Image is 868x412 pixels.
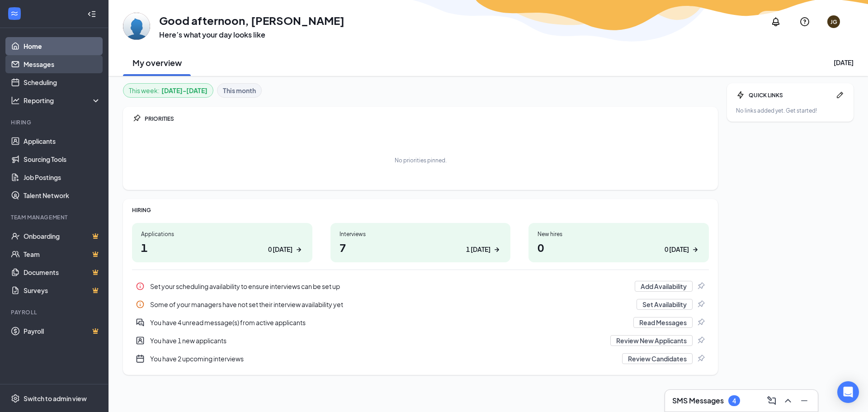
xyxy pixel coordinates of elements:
[132,114,141,123] svg: Pin
[24,37,101,55] a: Home
[834,58,854,67] div: [DATE]
[11,308,99,316] div: Payroll
[136,354,145,363] svg: CalendarNew
[538,240,700,255] h1: 0
[150,282,629,291] div: Set your scheduling availability to ensure interviews can be set up
[492,245,501,254] svg: ArrowRight
[150,336,605,345] div: You have 1 new applicants
[395,156,447,164] div: No priorities pinned.
[11,96,20,105] svg: Analysis
[11,118,99,126] div: Hiring
[129,85,208,95] div: This week :
[340,230,502,238] div: Interviews
[11,394,20,403] svg: Settings
[159,13,344,28] h1: Good afternoon, [PERSON_NAME]
[132,295,709,313] a: InfoSome of your managers have not set their interview availability yetSet AvailabilityPin
[24,73,101,91] a: Scheduling
[696,300,705,309] svg: Pin
[635,281,693,292] button: Add Availability
[835,90,844,99] svg: Pen
[736,90,745,99] svg: Bolt
[528,223,709,262] a: New hires00 [DATE]ArrowRight
[132,350,709,368] a: CalendarNewYou have 2 upcoming interviewsReview CandidatesPin
[736,107,844,114] div: No links added yet. Get started!
[24,150,101,168] a: Sourcing Tools
[538,230,700,238] div: New hires
[691,245,700,254] svg: ArrowRight
[24,132,101,150] a: Applicants
[622,353,693,364] button: Review Candidates
[24,96,101,105] div: Reporting
[24,186,101,204] a: Talent Network
[24,227,101,245] a: OnboardingCrown
[141,240,303,255] h1: 1
[132,295,709,313] div: Some of your managers have not set their interview availability yet
[132,331,709,350] a: UserEntityYou have 1 new applicantsReview New ApplicantsPin
[159,30,344,40] h3: Here’s what your day looks like
[340,240,502,255] h1: 7
[132,350,709,368] div: You have 2 upcoming interviews
[732,397,736,405] div: 4
[633,317,693,328] button: Read Messages
[24,168,101,186] a: Job Postings
[24,55,101,73] a: Messages
[136,336,145,345] svg: UserEntity
[799,395,810,406] svg: Minimize
[770,16,781,27] svg: Notifications
[696,336,705,345] svg: Pin
[294,245,303,254] svg: ArrowRight
[223,85,256,95] b: This month
[150,354,617,363] div: You have 2 upcoming interviews
[141,230,303,238] div: Applications
[132,313,709,331] div: You have 4 unread message(s) from active applicants
[145,115,709,123] div: PRIORITIES
[24,322,101,340] a: PayrollCrown
[696,318,705,327] svg: Pin
[796,393,811,408] button: Minimize
[87,9,96,19] svg: Collapse
[466,245,491,254] div: 1 [DATE]
[24,281,101,299] a: SurveysCrown
[132,277,709,295] div: Set your scheduling availability to ensure interviews can be set up
[24,394,87,403] div: Switch to admin view
[136,318,145,327] svg: DoubleChatActive
[11,213,99,221] div: Team Management
[837,381,859,403] div: Open Intercom Messenger
[150,318,628,327] div: You have 4 unread message(s) from active applicants
[665,245,689,254] div: 0 [DATE]
[799,16,810,27] svg: QuestionInfo
[136,300,145,309] svg: Info
[764,393,778,408] button: ComposeMessage
[696,354,705,363] svg: Pin
[132,206,709,214] div: HIRING
[132,277,709,295] a: InfoSet your scheduling availability to ensure interviews can be set upAdd AvailabilityPin
[150,300,631,309] div: Some of your managers have not set their interview availability yet
[780,393,794,408] button: ChevronUp
[132,313,709,331] a: DoubleChatActiveYou have 4 unread message(s) from active applicantsRead MessagesPin
[132,223,312,262] a: Applications10 [DATE]ArrowRight
[696,282,705,291] svg: Pin
[830,18,837,26] div: JG
[783,395,793,406] svg: ChevronUp
[268,245,292,254] div: 0 [DATE]
[637,299,693,310] button: Set Availability
[24,263,101,281] a: DocumentsCrown
[330,223,511,262] a: Interviews71 [DATE]ArrowRight
[132,57,182,68] h2: My overview
[610,335,693,346] button: Review New Applicants
[10,9,19,18] svg: WorkstreamLogo
[749,91,832,99] div: QUICK LINKS
[136,282,145,291] svg: Info
[672,396,724,406] h3: SMS Messages
[24,245,101,263] a: TeamCrown
[766,395,777,406] svg: ComposeMessage
[132,331,709,350] div: You have 1 new applicants
[123,13,150,40] img: Jon Gagliardo
[161,85,208,95] b: [DATE] - [DATE]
